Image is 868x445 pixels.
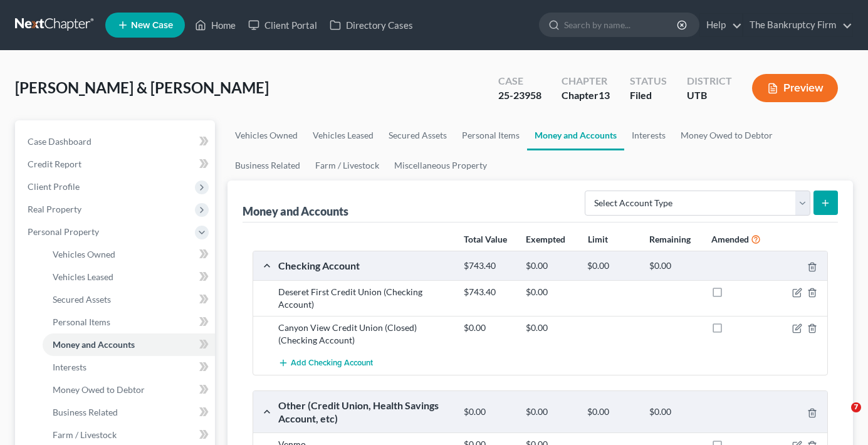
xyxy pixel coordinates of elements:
[28,226,99,237] span: Personal Property
[527,120,624,150] a: Money and Accounts
[242,14,323,36] a: Client Portal
[43,311,215,333] a: Personal Items
[562,88,610,103] div: Chapter
[28,204,81,214] span: Real Property
[53,294,111,305] span: Secured Assets
[454,120,527,150] a: Personal Items
[28,181,80,192] span: Client Profile
[464,234,507,244] strong: Total Value
[588,234,608,244] strong: Limit
[189,14,242,36] a: Home
[15,78,269,97] span: [PERSON_NAME] & [PERSON_NAME]
[498,74,541,88] div: Case
[53,407,118,417] span: Business Related
[562,74,610,88] div: Chapter
[643,406,705,418] div: $0.00
[18,130,215,153] a: Case Dashboard
[825,402,855,432] iframe: Intercom live chat
[687,74,732,88] div: District
[291,359,373,369] span: Add Checking Account
[649,234,691,244] strong: Remaining
[28,159,81,169] span: Credit Report
[53,339,135,350] span: Money and Accounts
[564,13,679,36] input: Search by name...
[53,317,110,327] span: Personal Items
[43,356,215,379] a: Interests
[272,286,458,311] div: Deseret First Credit Union (Checking Account)
[851,402,861,412] span: 7
[458,286,520,298] div: $743.40
[227,150,308,181] a: Business Related
[687,88,732,103] div: UTB
[28,136,92,147] span: Case Dashboard
[243,204,348,219] div: Money and Accounts
[624,120,673,150] a: Interests
[43,333,215,356] a: Money and Accounts
[43,243,215,266] a: Vehicles Owned
[581,406,643,418] div: $0.00
[272,322,458,347] div: Canyon View Credit Union (Closed) (Checking Account)
[581,260,643,272] div: $0.00
[599,89,610,101] span: 13
[520,406,582,418] div: $0.00
[53,362,86,372] span: Interests
[520,322,582,334] div: $0.00
[53,249,115,259] span: Vehicles Owned
[53,429,117,440] span: Farm / Livestock
[53,271,113,282] span: Vehicles Leased
[458,260,520,272] div: $743.40
[458,322,520,334] div: $0.00
[278,352,373,375] button: Add Checking Account
[643,260,705,272] div: $0.00
[743,14,852,36] a: The Bankruptcy Firm
[272,259,458,272] div: Checking Account
[711,234,749,244] strong: Amended
[381,120,454,150] a: Secured Assets
[43,266,215,288] a: Vehicles Leased
[526,234,565,244] strong: Exempted
[227,120,305,150] a: Vehicles Owned
[520,260,582,272] div: $0.00
[43,288,215,311] a: Secured Assets
[305,120,381,150] a: Vehicles Leased
[323,14,419,36] a: Directory Cases
[43,401,215,424] a: Business Related
[308,150,387,181] a: Farm / Livestock
[53,384,145,395] span: Money Owed to Debtor
[700,14,742,36] a: Help
[630,88,667,103] div: Filed
[520,286,582,298] div: $0.00
[131,21,173,30] span: New Case
[272,399,458,426] div: Other (Credit Union, Health Savings Account, etc)
[43,379,215,401] a: Money Owed to Debtor
[498,88,541,103] div: 25-23958
[630,74,667,88] div: Status
[458,406,520,418] div: $0.00
[18,153,215,175] a: Credit Report
[673,120,780,150] a: Money Owed to Debtor
[752,74,838,102] button: Preview
[387,150,494,181] a: Miscellaneous Property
